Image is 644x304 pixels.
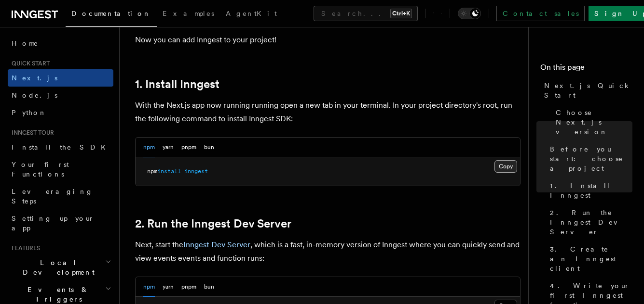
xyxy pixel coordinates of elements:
span: Before you start: choose a project [550,144,632,173]
a: Contact sales [496,6,585,21]
span: Examples [163,10,214,17]
a: AgentKit [220,3,283,26]
a: Before you start: choose a project [546,140,632,177]
span: Next.js [12,74,57,82]
a: Documentation [66,3,157,27]
a: Node.js [8,87,113,104]
h4: On this page [540,62,632,77]
button: yarn [163,138,174,157]
p: Now you can add Inngest to your project! [135,33,521,47]
span: Choose Next.js version [556,108,632,137]
button: npm [143,138,155,157]
span: Documentation [71,10,151,17]
span: Your first Functions [12,161,69,178]
span: Inngest tour [8,129,54,137]
span: npm [147,168,157,175]
span: Leveraging Steps [12,188,93,205]
button: bun [204,277,214,297]
span: Home [12,38,39,48]
a: 1. Install Inngest [135,77,219,91]
a: 2. Run the Inngest Dev Server [546,204,632,241]
a: 1. Install Inngest [546,177,632,204]
span: inngest [184,168,208,175]
p: Next, start the , which is a fast, in-memory version of Inngest where you can quickly send and vi... [135,238,521,265]
span: Features [8,244,40,252]
p: With the Next.js app now running running open a new tab in your terminal. In your project directo... [135,99,521,126]
span: install [157,168,181,175]
button: Toggle dark mode [458,8,481,19]
span: AgentKit [226,10,277,17]
span: 2. Run the Inngest Dev Server [550,208,632,237]
button: Local Development [8,254,113,281]
span: 3. Create an Inngest client [550,244,632,273]
span: Node.js [12,91,57,99]
a: Next.js [8,69,113,87]
span: Install the SDK [12,143,111,151]
button: pnpm [181,277,196,297]
button: yarn [163,277,174,297]
a: 2. Run the Inngest Dev Server [135,217,291,230]
button: Copy [494,160,517,173]
span: Quick start [8,60,50,67]
span: Events & Triggers [8,285,105,304]
a: Leveraging Steps [8,183,113,210]
a: Install the SDK [8,139,113,156]
span: Python [12,109,47,116]
a: Python [8,104,113,121]
button: npm [143,277,155,297]
a: Your first Functions [8,156,113,183]
a: Inngest Dev Server [183,240,250,249]
span: Setting up your app [12,215,95,232]
a: Next.js Quick Start [540,77,632,104]
a: Choose Next.js version [552,104,632,140]
button: pnpm [181,138,196,157]
span: Next.js Quick Start [544,81,632,100]
span: 1. Install Inngest [550,181,632,200]
span: Local Development [8,258,105,277]
a: 3. Create an Inngest client [546,241,632,277]
a: Home [8,35,113,52]
button: bun [204,138,214,157]
kbd: Ctrl+K [390,9,412,18]
button: Search...Ctrl+K [314,6,418,21]
a: Setting up your app [8,210,113,237]
a: Examples [157,3,220,26]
